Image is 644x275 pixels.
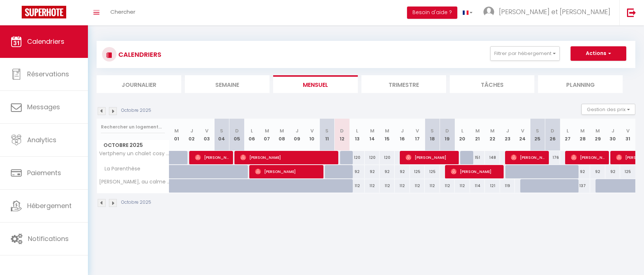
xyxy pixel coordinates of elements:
div: 112 [365,179,380,192]
img: ... [483,7,494,17]
th: 26 [545,119,560,151]
p: Octobre 2025 [121,199,151,206]
abbr: L [567,127,569,134]
abbr: D [340,127,344,134]
div: 176 [545,151,560,164]
abbr: V [416,127,419,134]
abbr: M [174,127,179,134]
abbr: J [506,127,509,134]
div: 125 [425,165,440,178]
span: Octobre 2025 [97,140,169,151]
abbr: V [310,127,314,134]
abbr: L [461,127,463,134]
div: 92 [605,165,620,178]
abbr: V [626,127,630,134]
th: 06 [244,119,259,151]
th: 04 [214,119,229,151]
span: Messages [27,102,60,111]
th: 07 [259,119,275,151]
th: 27 [560,119,575,151]
div: 112 [349,179,365,192]
abbr: S [325,127,329,134]
abbr: S [536,127,539,134]
li: Planning [538,75,623,93]
th: 08 [274,119,289,151]
th: 31 [620,119,635,151]
img: Super Booking [22,6,66,18]
abbr: M [596,127,600,134]
li: Semaine [185,75,270,93]
span: [PERSON_NAME] [255,165,321,178]
div: 125 [410,165,425,178]
th: 20 [455,119,470,151]
abbr: L [251,127,253,134]
th: 22 [485,119,500,151]
th: 09 [289,119,305,151]
span: [PERSON_NAME] [571,151,606,164]
th: 21 [470,119,485,151]
span: Vertpheny un chalet cosy et calme à 2 pas du lac [98,151,170,156]
li: Journalier [97,75,181,93]
div: 112 [410,179,425,192]
th: 03 [199,119,215,151]
li: Trimestre [361,75,446,93]
div: 114 [470,179,485,192]
span: [PERSON_NAME] [451,165,501,178]
abbr: M [490,127,495,134]
li: Mensuel [273,75,358,93]
th: 30 [605,119,620,151]
abbr: M [580,127,585,134]
div: 120 [365,151,380,164]
abbr: J [296,127,298,134]
abbr: M [475,127,480,134]
th: 15 [380,119,395,151]
input: Rechercher un logement... [101,120,165,134]
span: [PERSON_NAME], au calme dans un cocon de verdure [98,179,170,185]
span: Analytics [27,135,56,144]
span: [PERSON_NAME] [406,151,456,164]
th: 14 [365,119,380,151]
th: 18 [425,119,440,151]
th: 16 [395,119,410,151]
div: 119 [500,179,515,192]
th: 19 [440,119,455,151]
span: La Parenthèse [98,165,142,173]
th: 10 [305,119,320,151]
div: 148 [485,151,500,164]
th: 01 [169,119,185,151]
div: 92 [380,165,395,178]
div: 137 [575,179,590,192]
div: 125 [620,165,635,178]
div: 112 [455,179,470,192]
abbr: J [190,127,193,134]
div: 92 [365,165,380,178]
div: 151 [470,151,485,164]
div: 92 [349,165,365,178]
th: 02 [184,119,199,151]
div: 92 [575,165,590,178]
button: Gestion des prix [581,104,635,115]
abbr: V [521,127,524,134]
abbr: M [265,127,269,134]
th: 05 [229,119,245,151]
li: Tâches [450,75,534,93]
div: 112 [395,179,410,192]
abbr: M [370,127,374,134]
th: 25 [530,119,545,151]
div: 112 [425,179,440,192]
button: Actions [571,46,626,61]
p: Octobre 2025 [121,107,151,114]
abbr: L [356,127,358,134]
abbr: D [235,127,239,134]
th: 24 [515,119,530,151]
span: Notifications [28,234,69,243]
abbr: S [220,127,223,134]
abbr: M [385,127,389,134]
th: 29 [590,119,605,151]
button: Besoin d'aide ? [407,7,457,19]
div: 92 [395,165,410,178]
span: [PERSON_NAME] [195,151,230,164]
abbr: J [401,127,404,134]
img: logout [627,8,636,17]
th: 28 [575,119,590,151]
